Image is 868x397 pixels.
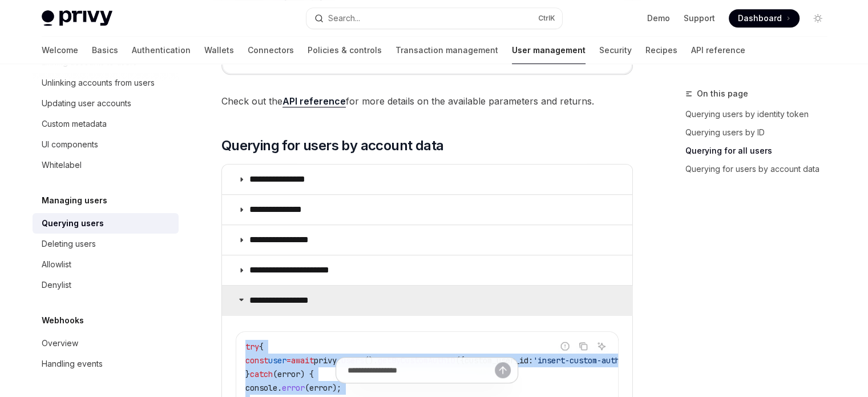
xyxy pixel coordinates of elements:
[33,73,179,93] a: Unlinking accounts from users
[685,160,836,178] a: Querying for users by account data
[42,258,71,271] div: Allowlist
[729,9,800,27] a: Dashboard
[395,37,498,64] a: Transaction management
[599,37,632,64] a: Security
[204,37,234,64] a: Wallets
[684,13,715,24] a: Support
[538,14,555,23] span: Ctrl K
[558,339,572,354] button: Report incorrect code
[245,342,259,352] span: try
[282,95,346,107] a: API reference
[259,342,264,352] span: {
[42,76,155,90] div: Unlinking accounts from users
[738,13,782,24] span: Dashboard
[221,137,444,155] span: Querying for users by account data
[42,158,82,172] div: Whitelabel
[42,278,71,292] div: Denylist
[33,254,179,275] a: Allowlist
[42,314,84,327] h5: Webhooks
[42,237,96,251] div: Deleting users
[308,37,382,64] a: Policies & controls
[348,358,495,383] input: Ask a question...
[697,87,748,101] span: On this page
[685,123,836,142] a: Querying users by ID
[328,11,360,25] div: Search...
[33,275,179,295] a: Denylist
[42,10,112,26] img: light logo
[42,216,104,230] div: Querying users
[306,8,562,29] button: Open search
[33,93,179,114] a: Updating user accounts
[42,37,78,64] a: Welcome
[42,117,107,131] div: Custom metadata
[809,9,827,27] button: Toggle dark mode
[92,37,118,64] a: Basics
[42,194,107,207] h5: Managing users
[33,213,179,234] a: Querying users
[248,37,294,64] a: Connectors
[685,105,836,123] a: Querying users by identity token
[42,336,78,350] div: Overview
[594,339,609,354] button: Ask AI
[33,333,179,354] a: Overview
[33,134,179,155] a: UI components
[221,93,633,109] span: Check out the for more details on the available parameters and returns.
[495,362,511,378] button: Send message
[42,138,98,151] div: UI components
[33,155,179,175] a: Whitelabel
[132,37,191,64] a: Authentication
[645,37,677,64] a: Recipes
[576,339,591,354] button: Copy the contents from the code block
[512,37,586,64] a: User management
[691,37,745,64] a: API reference
[685,142,836,160] a: Querying for all users
[42,357,103,371] div: Handling events
[33,114,179,134] a: Custom metadata
[33,234,179,254] a: Deleting users
[647,13,670,24] a: Demo
[33,354,179,374] a: Handling events
[42,97,131,110] div: Updating user accounts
